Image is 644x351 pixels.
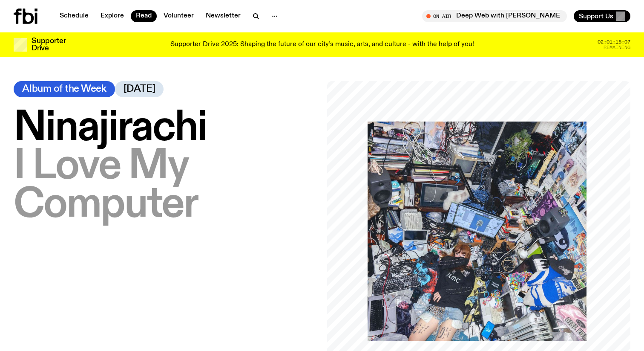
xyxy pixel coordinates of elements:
[598,40,630,44] span: 02:01:15:07
[368,122,586,341] img: Ninajirachi covering her face, shot from above. she is in a croweded room packed full of laptops,...
[604,45,630,50] span: Remaining
[131,10,157,22] a: Read
[422,10,567,22] button: On AirDeep Web with [PERSON_NAME]
[170,41,474,49] p: Supporter Drive 2025: Shaping the future of our city’s music, arts, and culture - with the help o...
[579,12,613,20] span: Support Us
[574,10,630,22] button: Support Us
[124,84,155,94] span: [DATE]
[201,10,246,22] a: Newsletter
[55,10,94,22] a: Schedule
[14,145,198,226] span: I Love My Computer
[22,84,106,94] span: Album of the Week
[32,38,66,52] h3: Supporter Drive
[158,10,199,22] a: Volunteer
[95,10,129,22] a: Explore
[14,107,207,150] span: Ninajirachi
